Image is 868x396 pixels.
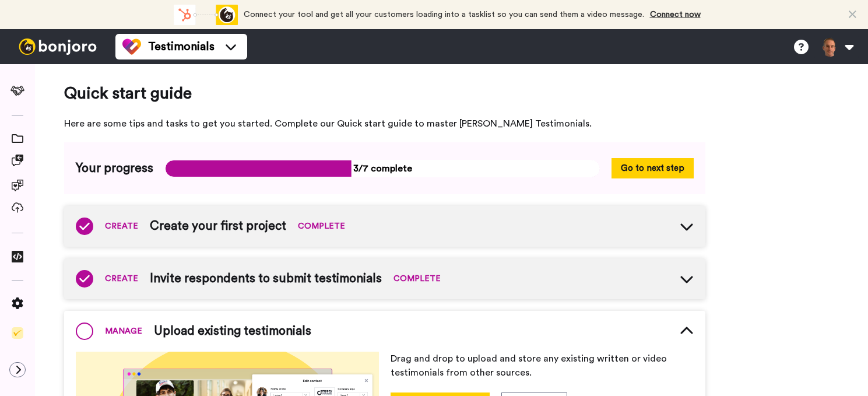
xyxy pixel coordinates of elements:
span: CREATE [105,220,138,232]
span: Connect your tool and get all your customers loading into a tasklist so you can send them a video... [244,10,644,19]
span: CREATE [105,273,138,285]
span: Invite respondents to submit testimonials [150,270,382,288]
img: bj-logo-header-white.svg [14,38,101,55]
span: MANAGE [105,325,142,337]
a: Connect now [650,10,701,19]
span: 3/7 complete [165,160,600,177]
span: Here are some tips and tasks to get you started. Complete our Quick start guide to master [PERSON... [64,117,705,131]
p: Drag and drop to upload and store any existing written or video testimonials from other sources. [391,352,694,380]
span: Your progress [76,160,153,177]
div: animation [174,5,238,25]
span: Upload existing testimonials [154,323,311,340]
span: Testimonials [148,38,215,55]
span: Quick start guide [64,82,705,105]
img: tm-color.svg [122,37,141,56]
span: COMPLETE [298,220,345,232]
span: COMPLETE [393,273,441,285]
span: Create your first project [150,218,286,235]
img: Checklist.svg [12,327,23,339]
button: Go to next step [612,158,694,178]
